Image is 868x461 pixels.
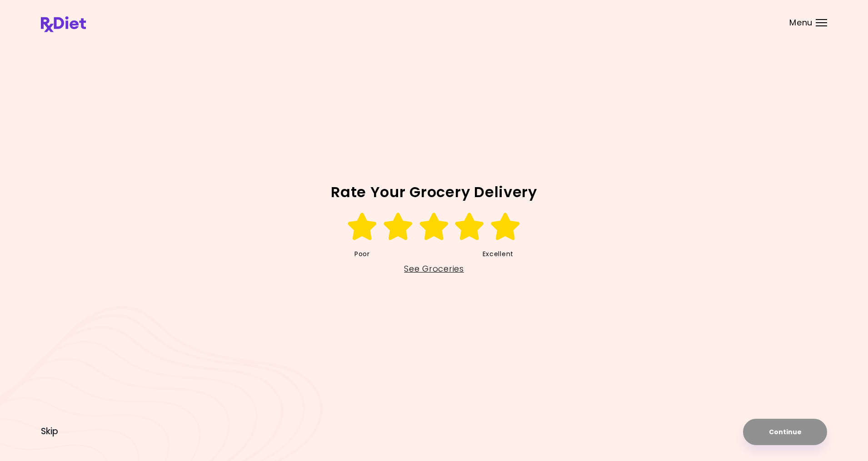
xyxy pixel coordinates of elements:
[743,419,827,445] button: Continue
[41,426,58,436] button: Skip
[354,247,370,262] span: Poor
[41,185,827,199] h2: Rate Your Grocery Delivery
[41,16,86,32] img: RxDiet
[483,247,514,262] span: Excellent
[789,19,813,27] span: Menu
[404,262,464,276] a: See Groceries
